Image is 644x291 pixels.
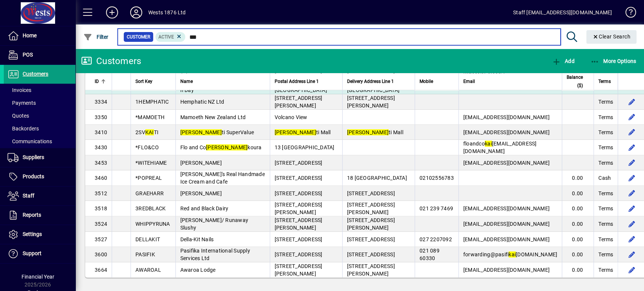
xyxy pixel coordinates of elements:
span: Terms [598,129,613,136]
div: Wests 1876 Ltd [148,6,186,18]
em: kai [485,141,492,147]
a: Settings [4,225,75,244]
span: Red and Black Dairy [180,205,229,211]
a: Products [4,167,75,186]
a: Payments [4,96,75,109]
a: Knowledge Base [619,2,635,26]
span: Awaroa Lodge [180,267,216,273]
span: Filter [83,34,109,40]
em: KAI [145,129,154,135]
a: Quotes [4,109,75,122]
span: Settings [23,231,42,237]
span: Hemphatic NZ Ltd [180,99,224,105]
span: ti Mall [275,129,331,135]
a: POS [4,46,75,64]
span: 3512 [95,190,107,196]
span: ti SuperValue [180,129,254,135]
span: 3REDBLACK [135,205,166,211]
span: [PERSON_NAME] [180,190,222,196]
span: [EMAIL_ADDRESS][DOMAIN_NAME] [463,221,550,227]
span: [EMAIL_ADDRESS][DOMAIN_NAME] [463,267,550,273]
span: [EMAIL_ADDRESS][DOMAIN_NAME] [463,205,550,211]
span: Terms [598,266,613,274]
span: *MAMOETH [135,114,164,120]
span: Mobile [420,77,433,86]
button: Edit [626,96,638,108]
td: 0.00 [562,170,593,186]
span: [STREET_ADDRESS] [275,190,323,196]
span: [STREET_ADDRESS] [275,175,323,181]
span: Terms [598,190,613,197]
span: Postal Address Line 1 [275,77,319,86]
span: 2SV TI [135,129,158,135]
span: 18 [GEOGRAPHIC_DATA] [347,175,407,181]
td: 0.00 [562,201,593,216]
span: 3518 [95,205,107,211]
span: 3527 [95,236,107,242]
span: Financial Year [22,274,54,280]
span: 021 089 60330 [420,248,440,261]
span: Support [23,250,41,256]
span: ID [95,77,99,86]
span: 3453 [95,160,107,166]
span: Balance ($) [567,73,583,90]
span: 3460 [95,175,107,181]
span: Staff [23,193,34,199]
span: Cash [598,174,611,182]
span: Terms [598,236,613,243]
span: [STREET_ADDRESS][PERSON_NAME] [347,202,395,215]
span: [EMAIL_ADDRESS][DOMAIN_NAME] [463,129,550,135]
button: Edit [626,141,638,153]
span: 3664 [95,267,107,273]
span: Home [23,32,37,38]
span: Terms [598,144,613,151]
span: *FLO&CO [135,144,159,150]
span: [PERSON_NAME]'s Real Handmade Ice Cream and Cafe [180,171,265,185]
em: kai [509,251,516,257]
button: Filter [81,30,111,44]
span: 3410 [95,129,107,135]
a: Home [4,26,75,45]
td: 0.00 [562,232,593,247]
button: Add [100,6,124,19]
span: Terms [598,251,613,258]
span: floandco [EMAIL_ADDRESS][DOMAIN_NAME] [463,141,537,154]
span: Add [552,58,574,64]
div: Name [180,77,265,86]
span: [STREET_ADDRESS][PERSON_NAME] [347,263,395,277]
span: 3350 [95,114,107,120]
span: [EMAIL_ADDRESS][DOMAIN_NAME] [463,236,550,242]
a: Support [4,244,75,263]
div: Customers [81,55,141,67]
div: Email [463,77,557,86]
span: 3524 [95,221,107,227]
button: Profile [124,6,148,19]
button: More Options [589,54,638,68]
span: Invoices [8,87,31,93]
span: [PERSON_NAME] [180,160,222,166]
a: Suppliers [4,148,75,167]
button: Edit [626,157,638,169]
span: DELLAKIT [135,236,160,242]
span: Terms [598,205,613,212]
span: Suppliers [23,154,44,160]
span: More Options [590,58,636,64]
span: [EMAIL_ADDRESS][DOMAIN_NAME] [463,160,550,166]
mat-chip: Activation Status: Active [155,32,186,42]
div: Mobile [420,77,454,86]
span: [STREET_ADDRESS] [275,236,323,242]
div: ID [95,77,107,86]
span: Communications [8,138,52,144]
span: Terms [598,220,613,228]
span: [STREET_ADDRESS] [275,160,323,166]
button: Edit [626,111,638,123]
span: 13 [GEOGRAPHIC_DATA] [275,144,335,150]
span: Clear Search [592,34,631,40]
span: [STREET_ADDRESS] [347,251,395,257]
span: [STREET_ADDRESS] [347,190,395,196]
span: Terms [598,98,613,106]
td: 0.00 [562,186,593,201]
span: Flo and Co koura [180,144,262,150]
span: AWAROAL [135,267,161,273]
span: [STREET_ADDRESS][PERSON_NAME] [275,217,323,231]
